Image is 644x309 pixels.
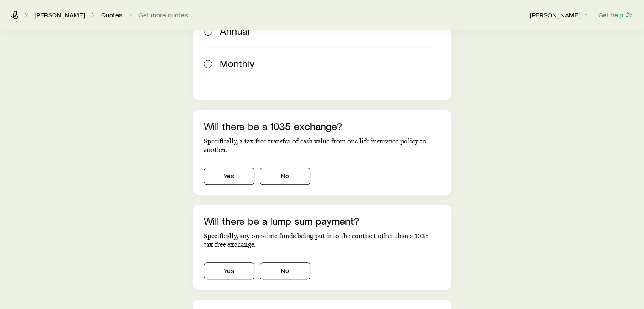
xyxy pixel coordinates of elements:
[101,11,123,19] a: Quotes
[529,10,591,20] button: [PERSON_NAME]
[530,11,591,19] p: [PERSON_NAME]
[260,262,310,279] button: No
[598,10,634,20] button: Get help
[204,120,441,132] p: Will there be a 1035 exchange?
[220,58,254,69] span: Monthly
[34,11,86,19] a: [PERSON_NAME]
[204,27,212,36] input: Annual
[204,215,441,227] p: Will there be a lump sum payment?
[204,137,441,154] p: Specifically, a tax free transfer of cash value from one life insurance policy to another.
[204,168,254,185] button: Yes
[204,262,254,279] button: Yes
[260,168,310,185] button: No
[204,232,441,249] p: Specifically, any one-time funds being put into the contract other than a 1035 tax-free exchange.
[204,60,212,68] input: Monthly
[138,11,188,19] button: Get more quotes
[220,25,249,37] span: Annual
